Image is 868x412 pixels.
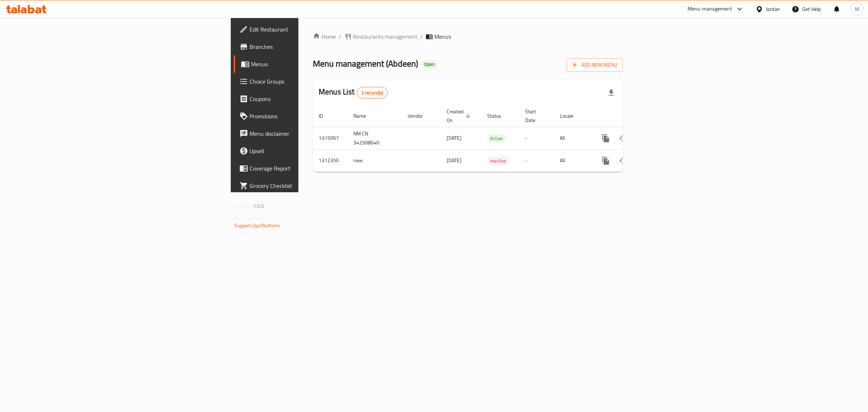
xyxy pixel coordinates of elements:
span: Locale [560,112,583,120]
span: [DATE] [447,156,461,165]
div: Export file [603,84,620,101]
span: Vendor [408,112,432,120]
span: Active [487,134,506,143]
span: Open [421,61,438,67]
div: Inactive [487,156,509,165]
h2: Menus List [319,87,388,98]
button: Change Status [614,152,632,169]
table: enhanced table [313,105,672,172]
span: Get support on: [234,214,268,223]
span: Coverage Report [250,164,370,173]
span: 1.0.0 [253,201,264,211]
span: Upsell [250,147,370,155]
span: Menus [434,32,451,41]
a: Restaurants management [344,32,417,41]
a: Support.OpsPlatform [234,221,280,230]
span: Edit Restaurant [250,25,370,34]
td: - [519,150,554,172]
button: more [597,130,614,147]
td: All [554,150,591,172]
li: / [420,32,423,41]
a: Edit Restaurant [234,21,376,38]
div: Jordan [766,5,780,13]
span: Inactive [487,157,509,165]
a: Menus [234,55,376,73]
div: Menu-management [688,5,732,13]
span: Branches [250,42,370,51]
a: Grocery Checklist [234,177,376,194]
span: Choice Groups [250,77,370,86]
span: Name [353,112,375,120]
button: Add New Menu [567,58,623,72]
div: Total records count [357,87,388,98]
span: Coupons [250,94,370,103]
span: Start Date [525,107,545,125]
button: Change Status [614,130,632,147]
span: Version: [234,201,252,211]
th: Actions [591,105,672,127]
div: Active [487,134,506,143]
span: 2 record(s) [357,89,388,96]
a: Promotions [234,108,376,125]
span: Created On [447,107,473,125]
a: Upsell [234,142,376,160]
a: Coupons [234,90,376,108]
span: Menus [251,60,370,68]
td: - [519,127,554,150]
span: ID [319,112,332,120]
span: M [855,5,859,13]
span: Add New Menu [573,60,617,70]
span: Restaurants management [353,32,417,41]
td: All [554,127,591,150]
span: Promotions [250,112,370,121]
a: Choice Groups [234,73,376,90]
nav: breadcrumb [313,32,623,41]
div: Open [421,60,438,69]
button: more [597,152,614,169]
a: Coverage Report [234,160,376,177]
span: Grocery Checklist [250,181,370,190]
span: [DATE] [447,133,461,143]
span: Status [487,112,511,120]
a: Menu disclaimer [234,125,376,142]
span: Menu disclaimer [250,129,370,138]
a: Branches [234,38,376,55]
